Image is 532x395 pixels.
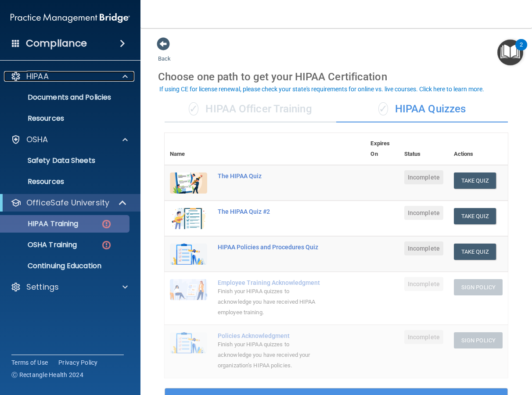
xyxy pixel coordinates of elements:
[218,339,321,371] div: Finish your HIPAA quizzes to acknowledge you have received your organization’s HIPAA policies.
[11,282,128,292] a: Settings
[6,156,126,165] p: Safety Data Sheets
[58,358,98,367] a: Privacy Policy
[218,279,321,286] div: Employee Training Acknowledgment
[101,219,112,230] img: danger-circle.6113f641.png
[218,286,321,318] div: Finish your HIPAA quizzes to acknowledge you have received HIPAA employee training.
[520,45,523,56] div: 2
[378,102,388,115] span: ✓
[218,172,321,180] div: The HIPAA Quiz
[454,279,503,295] button: Sign Policy
[454,332,503,348] button: Sign Policy
[365,133,399,165] th: Expires On
[11,370,83,379] span: Ⓒ Rectangle Health 2024
[336,96,508,122] div: HIPAA Quizzes
[6,93,126,102] p: Documents and Policies
[6,219,78,228] p: HIPAA Training
[6,262,126,270] p: Continuing Education
[26,197,109,208] p: OfficeSafe University
[165,133,212,165] th: Name
[159,86,484,92] div: If using CE for license renewal, please check your state's requirements for online vs. live cours...
[158,64,514,90] div: Choose one path to get your HIPAA Certification
[399,133,449,165] th: Status
[404,206,443,220] span: Incomplete
[189,102,198,115] span: ✓
[218,332,321,339] div: Policies Acknowledgment
[404,241,443,255] span: Incomplete
[11,9,130,27] img: PMB logo
[404,330,443,344] span: Incomplete
[6,114,126,123] p: Resources
[158,85,485,93] button: If using CE for license renewal, please check your state's requirements for online vs. live cours...
[218,208,321,215] div: The HIPAA Quiz #2
[404,170,443,184] span: Incomplete
[6,241,77,249] p: OSHA Training
[26,282,59,292] p: Settings
[218,244,321,251] div: HIPAA Policies and Procedures Quiz
[26,71,49,82] p: HIPAA
[404,277,443,291] span: Incomplete
[454,208,496,224] button: Take Quiz
[158,45,171,62] a: Back
[11,71,128,82] a: HIPAA
[454,172,496,189] button: Take Quiz
[11,197,127,208] a: OfficeSafe University
[11,134,128,145] a: OSHA
[449,133,508,165] th: Actions
[26,134,48,145] p: OSHA
[380,333,521,368] iframe: Drift Widget Chat Controller
[165,96,336,122] div: HIPAA Officer Training
[101,240,112,251] img: danger-circle.6113f641.png
[454,244,496,260] button: Take Quiz
[497,39,523,65] button: Open Resource Center, 2 new notifications
[6,177,126,186] p: Resources
[11,358,48,367] a: Terms of Use
[26,37,87,50] h4: Compliance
